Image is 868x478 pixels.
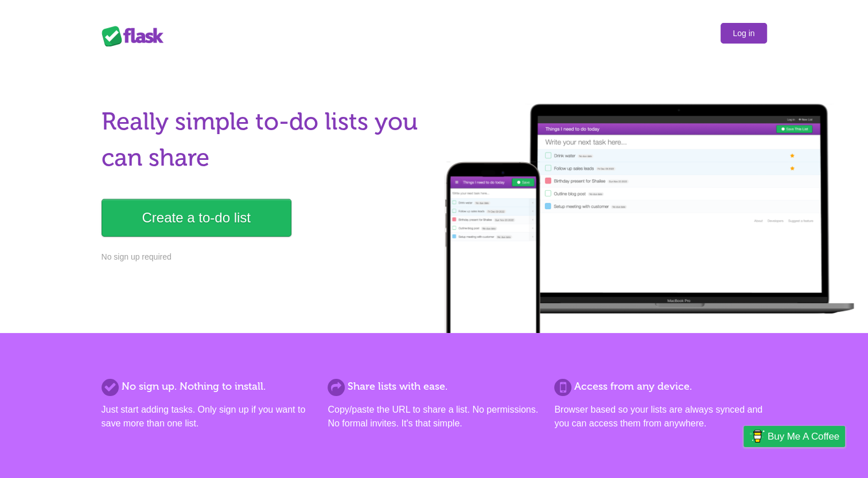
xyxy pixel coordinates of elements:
[554,379,766,394] h2: Access from any device.
[102,251,427,263] p: No sign up required
[744,426,845,447] a: Buy me a coffee
[102,26,170,46] div: Flask Lists
[749,426,765,446] img: Buy me a coffee
[768,426,839,446] span: Buy me a coffee
[102,379,314,394] h2: No sign up. Nothing to install.
[328,403,540,430] p: Copy/paste the URL to share a list. No permissions. No formal invites. It's that simple.
[554,403,766,430] p: Browser based so your lists are always synced and you can access them from anywhere.
[328,379,540,394] h2: Share lists with ease.
[102,104,427,176] h1: Really simple to-do lists you can share
[102,403,314,430] p: Just start adding tasks. Only sign up if you want to save more than one list.
[102,199,291,237] a: Create a to-do list
[721,23,766,44] a: Log in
